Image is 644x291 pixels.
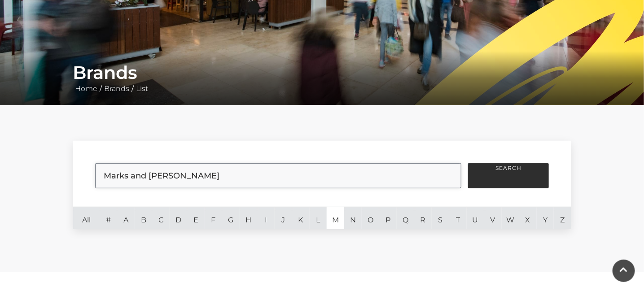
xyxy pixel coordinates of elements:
a: R [414,207,432,229]
a: B [135,207,152,229]
a: O [362,207,379,229]
a: P [379,207,397,229]
a: Y [537,207,554,229]
a: E [187,207,205,229]
a: V [484,207,502,229]
a: Z [554,207,571,229]
a: T [449,207,467,229]
a: C [152,207,170,229]
a: F [205,207,222,229]
a: J [275,207,292,229]
a: H [240,207,257,229]
a: S [432,207,449,229]
a: Home [73,84,100,93]
a: List [134,84,151,93]
a: M [327,207,344,229]
a: All [73,207,100,229]
div: / / [66,62,578,94]
a: Q [397,207,414,229]
a: A [117,207,135,229]
h1: Brands [73,62,571,83]
a: D [170,207,187,229]
a: Brands [102,84,132,93]
a: L [310,207,327,229]
a: G [222,207,240,229]
input: Search for a brand [95,163,461,188]
a: W [502,207,519,229]
a: K [292,207,310,229]
a: I [257,207,275,229]
button: Search [468,163,549,188]
a: X [519,207,537,229]
a: U [467,207,484,229]
a: N [344,207,362,229]
a: # [100,207,118,229]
